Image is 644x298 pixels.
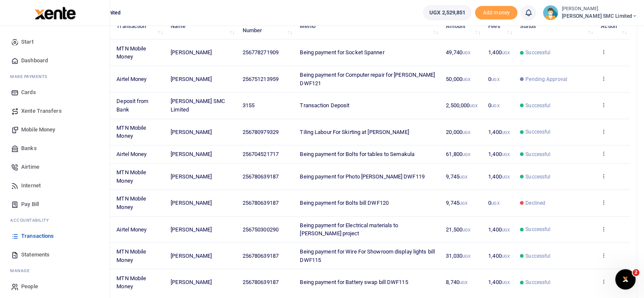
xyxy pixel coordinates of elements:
[300,102,349,109] span: Transaction Deposit
[515,13,596,39] th: Status: activate to sort column ascending
[488,102,499,109] span: 0
[488,129,510,135] span: 1,400
[171,226,212,233] span: [PERSON_NAME]
[7,70,103,83] li: M
[300,222,398,237] span: Being payment for Electrical materials to [PERSON_NAME] project
[525,150,550,158] span: Successful
[7,195,103,214] a: Pay Bill
[171,151,212,157] span: [PERSON_NAME]
[34,9,76,16] a: logo-small logo-large logo-large
[171,76,212,82] span: [PERSON_NAME]
[300,200,389,206] span: Being payment for Bolts bill DWF120
[488,151,510,157] span: 1,400
[171,253,212,259] span: [PERSON_NAME]
[243,129,279,135] span: 256780979329
[484,13,515,39] th: Fees: activate to sort column ascending
[488,49,510,56] span: 1,400
[488,279,510,285] span: 1,400
[21,56,48,65] span: Dashboard
[171,49,212,56] span: [PERSON_NAME]
[21,125,55,134] span: Mobile Money
[17,217,49,223] span: countability
[502,152,510,157] small: UGX
[116,76,146,82] span: Airtel Money
[14,73,47,80] span: ake Payments
[21,232,54,240] span: Transactions
[116,226,146,233] span: Airtel Money
[7,51,103,70] a: Dashboard
[441,13,484,39] th: Amount: activate to sort column ascending
[502,280,510,285] small: UGX
[21,251,50,259] span: Statements
[525,279,550,286] span: Successful
[171,129,212,135] span: [PERSON_NAME]
[300,72,435,86] span: Being payment for Computer repair for [PERSON_NAME] DWF121
[243,200,279,206] span: 256780639187
[21,282,38,291] span: People
[446,151,470,157] span: 61,800
[7,214,103,227] li: Ac
[7,277,103,296] a: People
[615,269,636,290] iframe: Intercom live chat
[446,226,470,233] span: 21,500
[21,163,39,171] span: Airtime
[7,245,103,264] a: Statements
[459,175,467,179] small: UGX
[491,201,499,206] small: UGX
[243,173,279,180] span: 256780639187
[7,33,103,51] a: Start
[596,13,630,39] th: Action: activate to sort column ascending
[561,6,637,13] small: [PERSON_NAME]
[7,227,103,245] a: Transactions
[116,151,146,157] span: Airtel Money
[429,8,465,17] span: UGX 2,529,851
[462,77,470,82] small: UGX
[491,103,499,108] small: UGX
[7,158,103,176] a: Airtime
[7,120,103,139] a: Mobile Money
[171,98,225,113] span: [PERSON_NAME] SMC Limited
[561,12,637,20] span: [PERSON_NAME] SMC Limited
[166,13,238,39] th: Name: activate to sort column ascending
[243,151,279,157] span: 256704521717
[35,7,76,19] img: logo-large
[475,6,517,20] span: Add money
[446,76,470,82] span: 50,000
[502,228,510,232] small: UGX
[525,75,567,83] span: Pending Approval
[446,200,467,206] span: 9,745
[243,76,279,82] span: 256751213959
[502,130,510,135] small: UGX
[525,49,550,56] span: Successful
[116,98,148,113] span: Deposit from Bank
[21,107,62,115] span: Xente Transfers
[502,175,510,179] small: UGX
[7,139,103,158] a: Banks
[423,5,472,20] a: UGX 2,529,851
[116,248,146,263] span: MTN Mobile Money
[446,253,470,259] span: 31,030
[475,6,517,20] li: Toup your wallet
[171,173,212,180] span: [PERSON_NAME]
[300,173,424,180] span: Being payment for Photo [PERSON_NAME] DWF119
[171,279,212,285] span: [PERSON_NAME]
[543,5,637,20] a: profile-user [PERSON_NAME] [PERSON_NAME] SMC Limited
[7,176,103,195] a: Internet
[21,38,33,46] span: Start
[525,252,550,260] span: Successful
[7,264,103,277] li: M
[491,77,499,82] small: UGX
[462,130,470,135] small: UGX
[462,50,470,55] small: UGX
[446,102,478,109] span: 2,500,000
[525,226,550,233] span: Successful
[459,280,467,285] small: UGX
[488,253,510,259] span: 1,400
[459,201,467,206] small: UGX
[462,152,470,157] small: UGX
[7,83,103,102] a: Cards
[21,200,39,209] span: Pay Bill
[21,144,37,153] span: Banks
[116,45,146,60] span: MTN Mobile Money
[116,195,146,210] span: MTN Mobile Money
